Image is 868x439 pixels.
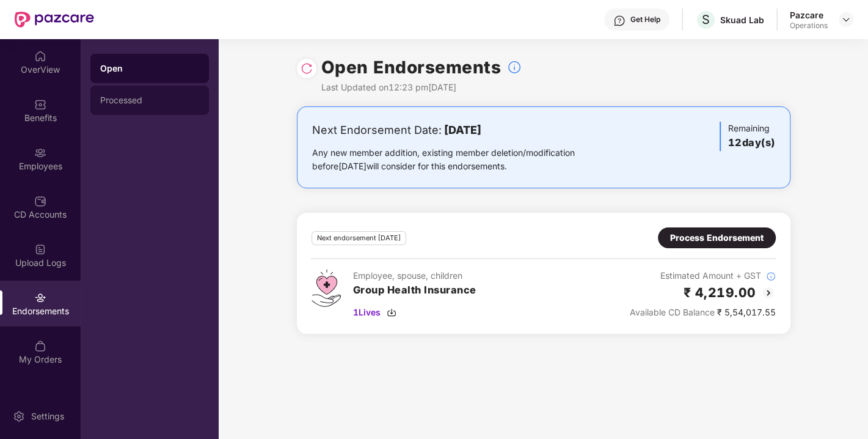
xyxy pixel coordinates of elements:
[34,292,46,304] img: svg+xml;base64,PHN2ZyBpZD0iRW5kb3JzZW1lbnRzIiB4bWxucz0iaHR0cDovL3d3dy53My5vcmcvMjAwMC9zdmciIHdpZH...
[321,54,501,81] h1: Open Endorsements
[312,269,341,307] img: svg+xml;base64,PHN2ZyB4bWxucz0iaHR0cDovL3d3dy53My5vcmcvMjAwMC9zdmciIHdpZHRoPSI0Ny43MTQiIGhlaWdodD...
[321,81,522,94] div: Last Updated on 12:23 pm[DATE]
[312,146,613,173] div: Any new member addition, existing member deletion/modification before [DATE] will consider for th...
[766,271,776,281] img: svg+xml;base64,PHN2ZyBpZD0iSW5mb18tXzMyeDMyIiBkYXRhLW5hbWU9IkluZm8gLSAzMngzMiIgeG1sbnM9Imh0dHA6Ly...
[630,307,715,317] span: Available CD Balance
[312,231,406,245] div: Next endorsement [DATE]
[790,9,828,21] div: Pazcare
[728,135,775,151] h3: 12 day(s)
[630,15,660,24] div: Get Help
[353,269,476,282] div: Employee, spouse, children
[353,306,381,319] span: 1 Lives
[34,147,46,159] img: svg+xml;base64,PHN2ZyBpZD0iRW1wbG95ZWVzIiB4bWxucz0iaHR0cDovL3d3dy53My5vcmcvMjAwMC9zdmciIHdpZHRoPS...
[630,306,776,319] div: ₹ 5,54,017.55
[353,282,476,298] h3: Group Health Insurance
[670,231,764,245] div: Process Endorsement
[15,12,94,28] img: New Pazcare Logo
[761,286,776,300] img: svg+xml;base64,PHN2ZyBpZD0iQmFjay0yMHgyMCIgeG1sbnM9Imh0dHA6Ly93d3cudzMub3JnLzIwMDAvc3ZnIiB3aWR0aD...
[720,14,764,26] div: Skuad Lab
[34,243,46,256] img: svg+xml;base64,PHN2ZyBpZD0iVXBsb2FkX0xvZ3MiIGRhdGEtbmFtZT0iVXBsb2FkIExvZ3MiIHhtbG5zPSJodHRwOi8vd3...
[507,60,522,75] img: svg+xml;base64,PHN2ZyBpZD0iSW5mb18tXzMyeDMyIiBkYXRhLW5hbWU9IkluZm8gLSAzMngzMiIgeG1sbnM9Imh0dHA6Ly...
[684,282,756,303] h2: ₹ 4,219.00
[444,124,481,136] b: [DATE]
[613,15,625,27] img: svg+xml;base64,PHN2ZyBpZD0iSGVscC0zMngzMiIgeG1sbnM9Imh0dHA6Ly93d3cudzMub3JnLzIwMDAvc3ZnIiB3aWR0aD...
[702,12,710,27] span: S
[100,95,199,105] div: Processed
[34,98,46,111] img: svg+xml;base64,PHN2ZyBpZD0iQmVuZWZpdHMiIHhtbG5zPSJodHRwOi8vd3d3LnczLm9yZy8yMDAwL3N2ZyIgd2lkdGg9Ij...
[841,15,851,24] img: svg+xml;base64,PHN2ZyBpZD0iRHJvcGRvd24tMzJ4MzIiIHhtbG5zPSJodHRwOi8vd3d3LnczLm9yZy8yMDAwL3N2ZyIgd2...
[34,50,46,62] img: svg+xml;base64,PHN2ZyBpZD0iSG9tZSIgeG1sbnM9Imh0dHA6Ly93d3cudzMub3JnLzIwMDAvc3ZnIiB3aWR0aD0iMjAiIG...
[301,62,313,75] img: svg+xml;base64,PHN2ZyBpZD0iUmVsb2FkLTMyeDMyIiB4bWxucz0iaHR0cDovL3d3dy53My5vcmcvMjAwMC9zdmciIHdpZH...
[790,21,828,31] div: Operations
[100,62,199,75] div: Open
[720,122,775,151] div: Remaining
[630,269,776,282] div: Estimated Amount + GST
[34,195,46,207] img: svg+xml;base64,PHN2ZyBpZD0iQ0RfQWNjb3VudHMiIGRhdGEtbmFtZT0iQ0QgQWNjb3VudHMiIHhtbG5zPSJodHRwOi8vd3...
[312,122,613,139] div: Next Endorsement Date:
[27,410,68,422] div: Settings
[34,340,46,352] img: svg+xml;base64,PHN2ZyBpZD0iTXlfT3JkZXJzIiBkYXRhLW5hbWU9Ik15IE9yZGVycyIgeG1sbnM9Imh0dHA6Ly93d3cudz...
[13,410,25,422] img: svg+xml;base64,PHN2ZyBpZD0iU2V0dGluZy0yMHgyMCIgeG1sbnM9Imh0dHA6Ly93d3cudzMub3JnLzIwMDAvc3ZnIiB3aW...
[387,308,396,317] img: svg+xml;base64,PHN2ZyBpZD0iRG93bmxvYWQtMzJ4MzIiIHhtbG5zPSJodHRwOi8vd3d3LnczLm9yZy8yMDAwL3N2ZyIgd2...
